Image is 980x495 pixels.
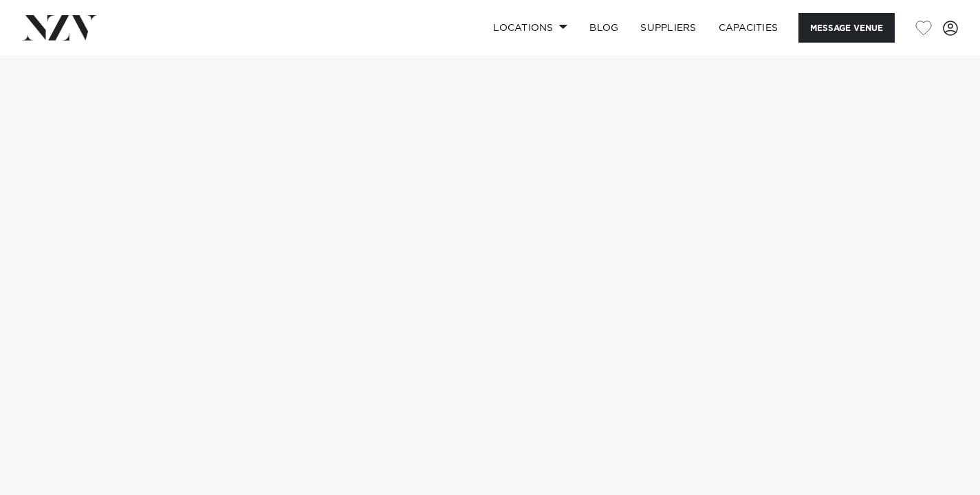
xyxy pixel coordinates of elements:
[708,13,790,43] a: Capacities
[629,13,707,43] a: SUPPLIERS
[482,13,578,43] a: Locations
[798,13,895,43] button: Message Venue
[22,15,97,40] img: nzv-logo.png
[578,13,629,43] a: BLOG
